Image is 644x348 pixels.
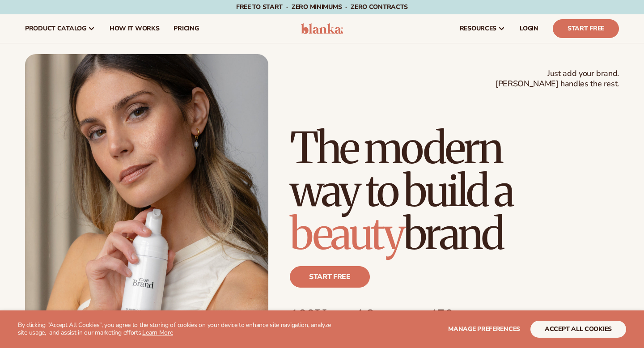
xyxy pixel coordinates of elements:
[142,328,173,337] a: Learn More
[448,325,520,333] span: Manage preferences
[496,68,619,89] span: Just add your brand. [PERSON_NAME] handles the rest.
[530,321,626,338] button: accept all cookies
[18,14,102,43] a: product catalog
[166,14,206,43] a: pricing
[290,266,370,288] a: Start free
[18,322,336,337] p: By clicking "Accept All Cookies", you agree to the storing of cookies on your device to enhance s...
[290,207,403,261] span: beauty
[460,25,496,32] span: resources
[174,25,199,32] span: pricing
[110,25,160,32] span: How It Works
[448,321,520,338] button: Manage preferences
[513,14,546,43] a: LOGIN
[453,14,513,43] a: resources
[301,23,343,34] img: logo
[102,14,167,43] a: How It Works
[520,25,538,32] span: LOGIN
[290,127,619,255] h1: The modern way to build a brand
[354,306,410,325] p: 4.9
[290,306,336,325] p: 100K+
[428,306,496,325] p: 450+
[236,3,408,11] span: Free to start · ZERO minimums · ZERO contracts
[553,19,619,38] a: Start Free
[25,25,86,32] span: product catalog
